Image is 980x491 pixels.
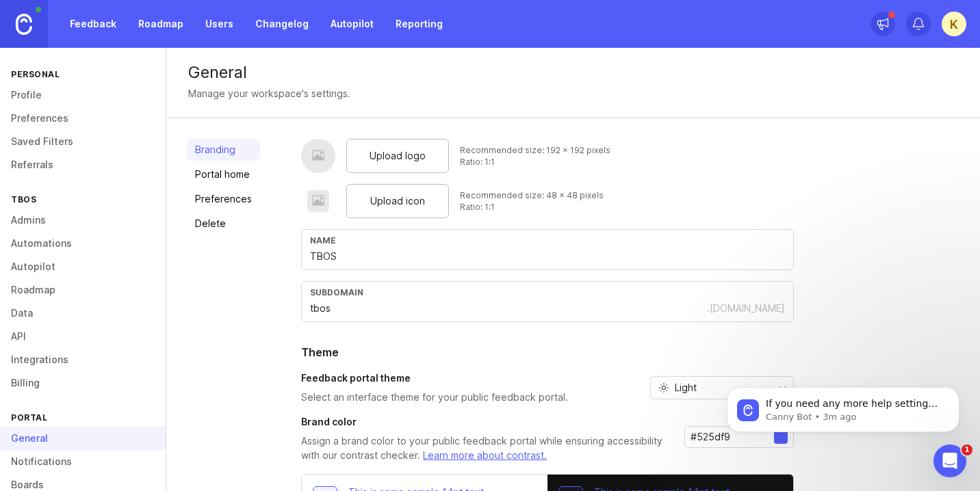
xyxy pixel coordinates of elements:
[130,12,192,36] a: Roadmap
[650,376,794,399] div: toggle menu
[197,12,242,36] a: Users
[460,201,604,213] div: Ratio: 1:1
[301,344,794,360] h2: Theme
[187,163,260,185] a: Portal home
[187,139,260,161] a: Branding
[962,444,972,455] span: 1
[460,144,610,156] div: Recommended size: 192 x 192 pixels
[62,12,125,36] a: Feedback
[707,302,785,315] div: .[DOMAIN_NAME]
[933,444,966,477] iframe: Intercom live chat
[247,12,317,36] a: Changelog
[301,390,568,404] p: Select an interface theme for your public feedback portal.
[310,287,785,297] div: subdomain
[187,213,260,235] a: Delete
[301,371,568,385] h3: Feedback portal theme
[310,235,785,245] div: Name
[658,382,669,393] svg: prefix icon Sun
[460,189,604,201] div: Recommended size: 48 x 48 pixels
[942,12,966,36] button: K
[188,86,350,101] div: Manage your workspace's settings.
[188,64,958,81] div: General
[301,415,673,429] h3: Brand color
[423,449,547,461] a: Learn more about contrast.
[460,156,610,168] div: Ratio: 1:1
[187,188,260,210] a: Preferences
[675,380,697,395] span: Light
[322,12,382,36] a: Autopilot
[301,434,673,463] p: Assign a brand color to your public feedback portal while ensuring accessibility with our contras...
[387,12,451,36] a: Reporting
[706,358,980,454] iframe: Intercom notifications message
[310,301,707,316] input: Subdomain
[16,14,32,35] img: Canny Home
[370,148,426,163] span: Upload logo
[370,194,425,209] span: Upload icon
